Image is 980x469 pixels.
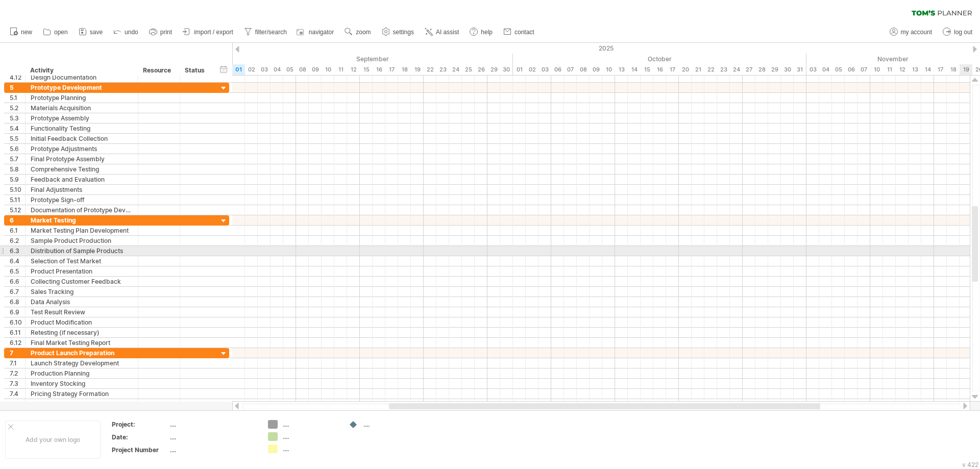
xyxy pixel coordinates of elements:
[514,29,534,36] span: contact
[940,26,975,39] a: log out
[54,29,68,36] span: open
[10,215,25,225] div: 6
[112,446,168,454] div: Project Number
[309,29,334,36] span: navigator
[832,64,845,75] div: Wednesday, 5 November 2025
[194,29,233,36] span: import / export
[146,26,175,39] a: print
[590,64,602,75] div: Thursday, 9 October 2025
[31,93,133,103] div: Prototype Planning
[755,64,768,75] div: Tuesday, 28 October 2025
[615,64,628,75] div: Monday, 13 October 2025
[487,64,500,75] div: Monday, 29 September 2025
[373,64,385,75] div: Tuesday, 16 September 2025
[10,72,25,82] div: 4.12
[887,26,935,39] a: my account
[363,420,419,429] div: ....
[513,64,526,75] div: Wednesday, 1 October 2025
[245,64,258,75] div: Tuesday, 2 September 2025
[962,461,978,468] div: v 422
[10,358,25,368] div: 7.1
[31,338,133,348] div: Final Market Testing Report
[462,64,475,75] div: Thursday, 25 September 2025
[730,64,743,75] div: Friday, 24 October 2025
[641,64,653,75] div: Wednesday, 15 October 2025
[31,195,133,205] div: Prototype Sign-off
[10,379,25,388] div: 7.3
[31,113,133,123] div: Prototype Assembly
[283,432,338,441] div: ....
[794,64,806,75] div: Friday, 31 October 2025
[10,144,25,154] div: 5.6
[258,64,271,75] div: Wednesday, 3 September 2025
[31,175,133,184] div: Feedback and Evaluation
[31,144,133,154] div: Prototype Adjustments
[10,134,25,143] div: 5.5
[577,64,590,75] div: Wednesday, 8 October 2025
[241,26,290,39] a: filter/search
[551,64,564,75] div: Monday, 6 October 2025
[7,26,35,39] a: new
[31,246,133,256] div: Distribution of Sample Products
[295,26,337,39] a: navigator
[31,185,133,194] div: Final Adjustments
[806,64,819,75] div: Monday, 3 November 2025
[180,26,236,39] a: import / export
[10,124,25,133] div: 5.4
[481,29,493,36] span: help
[111,26,141,39] a: undo
[309,64,322,75] div: Tuesday, 9 September 2025
[31,379,133,388] div: Inventory Stocking
[934,64,947,75] div: Monday, 17 November 2025
[271,64,283,75] div: Thursday, 4 September 2025
[857,64,870,75] div: Friday, 7 November 2025
[232,54,513,64] div: September 2025
[31,287,133,297] div: Sales Tracking
[870,64,883,75] div: Monday, 10 November 2025
[31,83,133,92] div: Prototype Development
[31,124,133,133] div: Functionality Testing
[845,64,857,75] div: Thursday, 6 November 2025
[393,29,414,36] span: settings
[360,64,373,75] div: Monday, 15 September 2025
[10,113,25,123] div: 5.3
[10,246,25,256] div: 6.3
[500,64,513,75] div: Tuesday, 30 September 2025
[901,29,932,36] span: my account
[10,338,25,348] div: 6.12
[10,348,25,358] div: 7
[692,64,704,75] div: Tuesday, 21 October 2025
[781,64,794,75] div: Thursday, 30 October 2025
[347,64,360,75] div: Friday, 12 September 2025
[31,236,133,245] div: Sample Product Production
[10,389,25,399] div: 7.4
[436,29,459,36] span: AI assist
[449,64,462,75] div: Wednesday, 24 September 2025
[170,433,256,441] div: ....
[10,185,25,194] div: 5.10
[31,307,133,317] div: Test Result Review
[31,154,133,164] div: Final Prototype Assembly
[717,64,730,75] div: Thursday, 23 October 2025
[10,103,25,113] div: 5.2
[10,164,25,174] div: 5.8
[564,64,577,75] div: Tuesday, 7 October 2025
[909,64,921,75] div: Thursday, 13 November 2025
[10,195,25,205] div: 5.11
[342,26,374,39] a: zoom
[921,64,934,75] div: Friday, 14 November 2025
[31,399,133,409] div: Sales Channel Identification
[475,64,487,75] div: Friday, 26 September 2025
[10,317,25,327] div: 6.10
[10,266,25,276] div: 6.5
[31,328,133,337] div: Retesting (if necessary)
[322,64,334,75] div: Wednesday, 10 September 2025
[10,399,25,409] div: 7.5
[10,236,25,245] div: 6.2
[31,226,133,235] div: Market Testing Plan Development
[960,64,972,75] div: Wednesday, 19 November 2025
[31,215,133,225] div: Market Testing
[356,29,371,36] span: zoom
[10,297,25,307] div: 6.8
[666,64,679,75] div: Friday, 17 October 2025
